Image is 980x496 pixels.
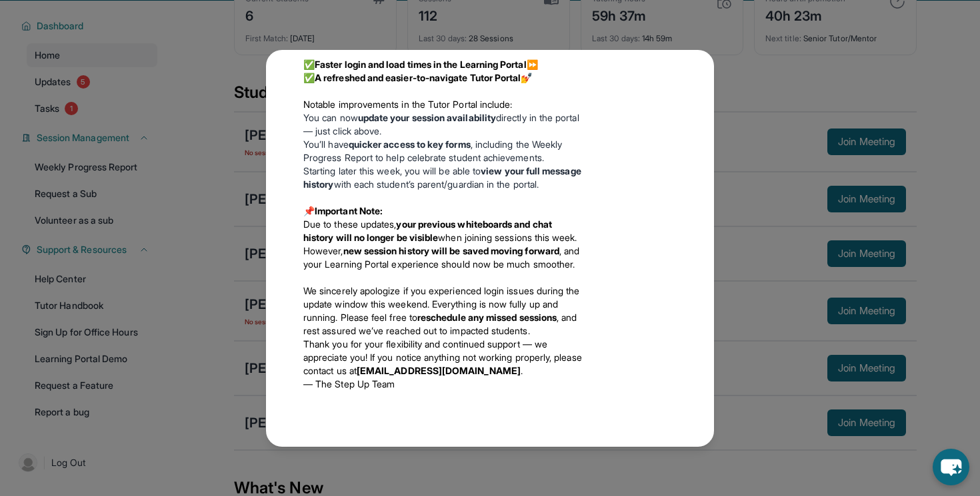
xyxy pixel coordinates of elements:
span: You can now [303,112,358,123]
span: — The Step Up Team [303,378,395,389]
strong: reschedule any missed sessions [417,312,557,323]
span: ✅ [303,72,315,83]
span: Thank you for your flexibility and continued support — we appreciate you! If you notice anything ... [303,338,582,376]
span: 📌 [303,205,315,216]
span: ✅ [303,59,315,70]
li: You’ll have [303,138,583,164]
strong: Important Note: [315,205,383,216]
span: Due to these updates, [303,218,396,230]
strong: new session history will be saved moving forward [343,245,559,256]
span: Notable improvements in the Tutor Portal include: [303,99,512,110]
strong: Faster login and load times in the Learning Portal [315,59,527,70]
span: ⏩ [527,59,538,70]
span: . [521,365,523,376]
span: We sincerely apologize if you experienced login issues during the update window this weekend. Eve... [303,285,580,323]
strong: update your session availability [358,112,496,123]
span: Starting later this week, you will be able to [303,165,481,176]
span: when joining sessions this week. However, [303,232,577,256]
strong: your previous whiteboards and chat history will no longer be visible [303,218,552,243]
span: 💅 [521,72,532,83]
strong: quicker access to key forms [349,138,471,150]
span: with each student’s parent/guardian in the portal. [334,178,539,190]
strong: A refreshed and easier-to-navigate Tutor Portal [315,72,521,83]
strong: [EMAIL_ADDRESS][DOMAIN_NAME] [357,365,521,376]
button: chat-button [933,449,969,485]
